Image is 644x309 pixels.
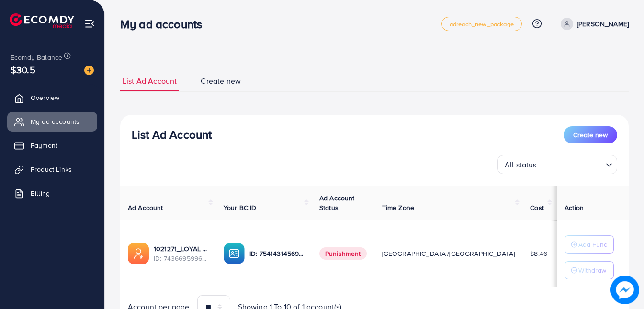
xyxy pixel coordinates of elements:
[31,117,79,126] span: My ad accounts
[154,254,208,263] span: ID: 7436695996316614657
[154,244,208,264] div: <span class='underline'>1021271_LOYAL FIVE AD ACC_1731490730720</span></br>7436695996316614657
[132,128,212,142] h3: List Ad Account
[530,203,544,212] span: Cost
[610,276,639,304] img: image
[577,18,629,30] p: [PERSON_NAME]
[7,112,97,131] a: My ad accounts
[382,203,414,212] span: Time Zone
[11,53,62,62] span: Ecomdy Balance
[249,248,304,259] p: ID: 7541431456900759569
[319,193,355,212] span: Ad Account Status
[530,249,547,258] span: $8.46
[11,63,35,77] span: $30.5
[573,130,608,140] span: Create new
[503,158,539,172] span: All status
[319,247,367,260] span: Punishment
[84,18,95,29] img: menu
[154,244,208,254] a: 1021271_LOYAL FIVE AD ACC_1731490730720
[565,261,614,279] button: Withdraw
[565,235,614,254] button: Add Fund
[441,17,522,31] a: adreach_new_package
[128,203,163,212] span: Ad Account
[84,66,94,75] img: image
[120,17,210,31] h3: My ad accounts
[564,126,617,143] button: Create new
[31,188,50,198] span: Billing
[565,203,584,212] span: Action
[540,156,602,172] input: Search for option
[7,160,97,179] a: Product Links
[578,265,606,276] p: Withdraw
[123,76,177,87] span: List Ad Account
[201,76,241,87] span: Create new
[224,203,257,212] span: Your BC ID
[450,21,514,27] span: adreach_new_package
[31,93,59,102] span: Overview
[557,18,629,30] a: [PERSON_NAME]
[31,165,72,174] span: Product Links
[7,136,97,155] a: Payment
[224,243,245,264] img: ic-ba-acc.ded83a64.svg
[7,184,97,203] a: Billing
[497,155,617,174] div: Search for option
[31,141,57,150] span: Payment
[382,249,515,258] span: [GEOGRAPHIC_DATA]/[GEOGRAPHIC_DATA]
[578,239,608,250] p: Add Fund
[128,243,149,264] img: ic-ads-acc.e4c84228.svg
[10,13,74,28] img: logo
[7,88,97,107] a: Overview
